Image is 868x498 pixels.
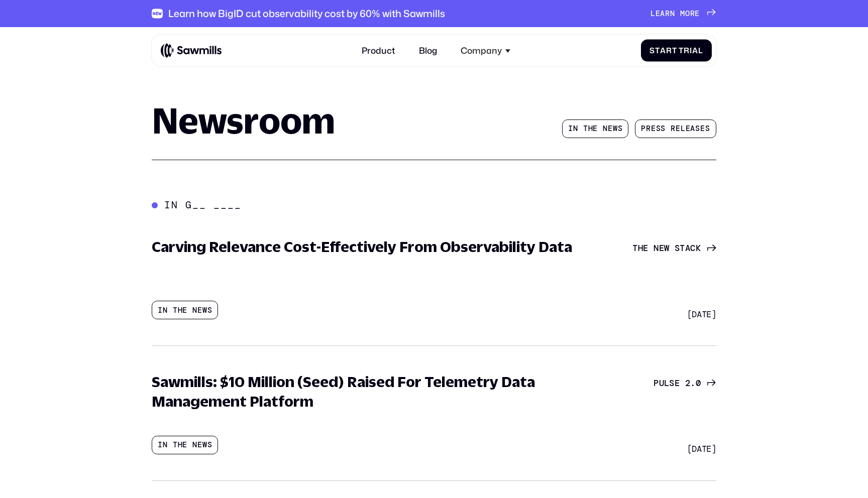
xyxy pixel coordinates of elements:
[705,124,710,133] span: s
[685,9,690,18] span: o
[696,378,701,389] span: 0
[685,243,690,254] span: a
[568,124,573,133] span: I
[664,243,669,254] span: w
[669,378,674,389] span: s
[454,39,517,62] div: Company
[152,237,572,257] h3: Carving Relevance Cost-Effectively From Observability Data
[660,9,665,18] span: a
[692,46,698,55] span: a
[690,9,695,18] span: r
[608,124,613,133] span: e
[651,124,656,133] span: e
[654,243,659,254] span: N
[680,243,685,254] span: t
[660,46,666,55] span: a
[675,378,680,389] span: e
[613,124,618,133] span: w
[687,444,716,454] div: [DATE]
[659,378,664,389] span: u
[656,124,661,133] span: s
[573,124,578,133] span: n
[671,124,676,133] span: r
[152,301,218,319] div: In the news
[412,39,444,62] a: Blog
[690,124,695,133] span: a
[638,243,643,254] span: h
[144,364,723,462] a: Sawmills: $10 Million (Seed) Raised For Telemetry Data Management PlatformIn the newsPulse2.0[DATE]
[680,9,685,18] span: m
[690,378,695,389] span: .
[675,243,680,254] span: S
[650,9,656,18] span: L
[649,46,655,55] span: S
[698,46,703,55] span: l
[681,124,686,133] span: l
[593,124,598,133] span: e
[641,40,712,62] a: StartTrial
[661,124,666,133] span: s
[618,124,623,133] span: s
[168,8,445,19] div: Learn how BigID cut observability cost by 60% with Sawmills
[684,46,690,55] span: r
[643,243,648,254] span: e
[152,372,586,411] h3: Sawmills: $10 Million (Seed) Raised For Telemetry Data Management Platform
[152,103,335,138] h1: Newsroom
[635,119,716,138] a: Pressreleases
[144,229,723,327] a: Carving Relevance Cost-Effectively From Observability DataIn the newsTheNewStack[DATE]
[695,124,700,133] span: s
[632,243,637,254] span: T
[461,45,502,56] div: Company
[164,199,241,211] div: In g__ ____
[666,46,672,55] span: r
[603,124,608,133] span: n
[650,9,716,18] a: Learnmore
[664,378,669,389] span: l
[562,119,628,138] a: Inthenews
[655,46,660,55] span: t
[355,39,401,62] a: Product
[641,124,646,133] span: P
[700,124,705,133] span: e
[679,46,684,55] span: T
[676,124,681,133] span: e
[588,124,593,133] span: h
[670,9,675,18] span: n
[654,378,659,389] span: P
[665,9,670,18] span: r
[656,9,661,18] span: e
[690,243,695,254] span: c
[687,309,716,320] div: [DATE]
[686,124,691,133] span: e
[696,243,701,254] span: k
[685,378,690,389] span: 2
[583,124,588,133] span: t
[695,9,700,18] span: e
[152,436,218,454] div: In the news
[646,124,651,133] span: r
[659,243,664,254] span: e
[672,46,677,55] span: t
[690,46,692,55] span: i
